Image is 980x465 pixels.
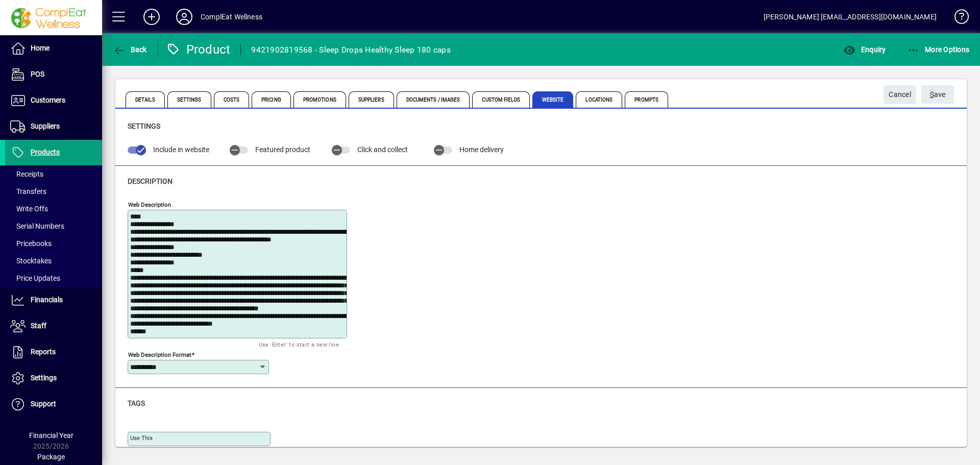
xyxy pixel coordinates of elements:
[5,183,102,200] a: Transfers
[5,252,102,270] a: Stocktakes
[764,9,937,25] div: [PERSON_NAME] [EMAIL_ADDRESS][DOMAIN_NAME]
[10,257,52,265] span: Stocktakes
[259,338,339,350] mat-hint: Use 'Enter' to start a new line
[31,44,50,52] span: Home
[10,274,60,282] span: Price Updates
[255,145,310,154] span: Featured product
[921,85,954,104] button: Save
[31,122,60,130] span: Suppliers
[31,70,44,78] span: POS
[884,85,916,104] button: Cancel
[5,235,102,252] a: Pricebooks
[31,400,56,408] span: Support
[397,91,470,108] span: Documents / Images
[5,114,102,139] a: Suppliers
[113,45,147,54] span: Back
[31,296,63,304] span: Financials
[153,145,209,154] span: Include in website
[5,339,102,365] a: Reports
[126,91,165,108] span: Details
[576,91,622,108] span: Locations
[110,40,150,59] button: Back
[102,40,158,59] app-page-header-button: Back
[5,313,102,339] a: Staff
[5,36,102,61] a: Home
[130,434,153,442] mat-label: Use This
[251,42,451,58] div: 9421902819568 - Sleep Drops Healthy Sleep 180 caps
[947,2,967,35] a: Knowledge Base
[128,201,171,208] mat-label: Web Description
[31,348,56,356] span: Reports
[128,399,145,407] span: Tags
[31,148,60,156] span: Products
[31,322,46,330] span: Staff
[5,165,102,183] a: Receipts
[930,90,934,99] span: S
[10,239,52,248] span: Pricebooks
[201,9,262,25] div: ComplEat Wellness
[128,177,173,185] span: Description
[10,170,43,178] span: Receipts
[167,91,211,108] span: Settings
[5,88,102,113] a: Customers
[128,351,191,358] mat-label: Web Description Format
[10,222,64,230] span: Serial Numbers
[5,270,102,287] a: Price Updates
[357,145,408,154] span: Click and collect
[293,91,346,108] span: Promotions
[166,41,231,58] div: Product
[5,287,102,313] a: Financials
[930,86,946,103] span: ave
[5,391,102,417] a: Support
[843,45,886,54] span: Enquiry
[5,200,102,217] a: Write Offs
[841,40,888,59] button: Enquiry
[252,91,291,108] span: Pricing
[532,91,574,108] span: Website
[905,40,972,59] button: More Options
[625,91,668,108] span: Prompts
[128,122,160,130] span: Settings
[135,8,168,26] button: Add
[168,8,201,26] button: Profile
[31,374,57,382] span: Settings
[5,62,102,87] a: POS
[10,205,48,213] span: Write Offs
[908,45,970,54] span: More Options
[472,91,529,108] span: Custom Fields
[10,187,46,195] span: Transfers
[349,91,394,108] span: Suppliers
[37,453,65,461] span: Package
[889,86,911,103] span: Cancel
[214,91,250,108] span: Costs
[5,365,102,391] a: Settings
[5,217,102,235] a: Serial Numbers
[31,96,65,104] span: Customers
[29,431,73,439] span: Financial Year
[459,145,504,154] span: Home delivery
